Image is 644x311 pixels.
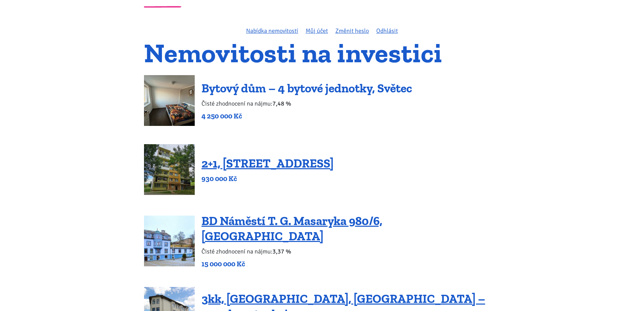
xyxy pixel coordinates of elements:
[201,174,334,183] p: 930 000 Kč
[201,247,500,256] p: Čisté zhodnocení na nájmu:
[272,100,291,107] b: 7,48 %
[201,99,412,108] p: Čisté zhodnocení na nájmu:
[246,27,298,35] a: Nabídka nemovitostí
[201,81,412,95] a: Bytový dům – 4 bytové jednotky, Světec
[376,27,398,35] a: Odhlásit
[201,156,334,171] a: 2+1, [STREET_ADDRESS]
[201,111,412,121] p: 4 250 000 Kč
[201,259,500,269] p: 15 000 000 Kč
[201,214,382,243] a: BD Náměstí T. G. Masaryka 980/6, [GEOGRAPHIC_DATA]
[272,248,291,255] b: 3,37 %
[306,27,328,35] a: Můj účet
[144,42,500,64] h1: Nemovitosti na investici
[335,27,369,35] a: Změnit heslo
